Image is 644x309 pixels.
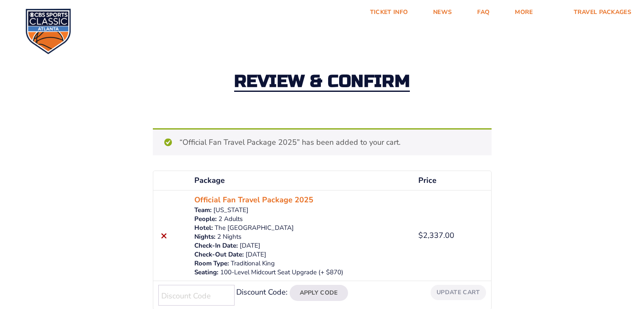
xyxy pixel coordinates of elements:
[194,194,313,206] a: Official Fan Travel Package 2025
[194,250,408,259] p: [DATE]
[194,206,212,215] dt: Team:
[194,250,244,259] dt: Check-Out Date:
[194,241,408,250] p: [DATE]
[25,8,71,54] img: CBS Sports Classic
[194,223,408,232] p: The [GEOGRAPHIC_DATA]
[418,230,454,240] bdi: 2,337.00
[158,230,170,241] a: Remove this item
[418,230,423,240] span: $
[431,285,486,300] button: Update cart
[194,232,216,241] dt: Nights:
[189,171,413,190] th: Package
[194,232,408,241] p: 2 Nights
[194,259,229,268] dt: Room Type:
[290,285,348,301] button: Apply Code
[194,259,408,268] p: Traditional King
[194,268,218,277] dt: Seating:
[413,171,491,190] th: Price
[194,241,238,250] dt: Check-In Date:
[194,215,217,223] dt: People:
[158,285,235,306] input: Discount Code
[194,206,408,215] p: [US_STATE]
[153,128,492,155] div: “Official Fan Travel Package 2025” has been added to your cart.
[194,215,408,223] p: 2 Adults
[194,223,213,232] dt: Hotel:
[236,287,287,297] label: Discount Code:
[194,268,408,277] p: 100-Level Midcourt Seat Upgrade (+ $870)
[234,73,410,92] h2: Review & Confirm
